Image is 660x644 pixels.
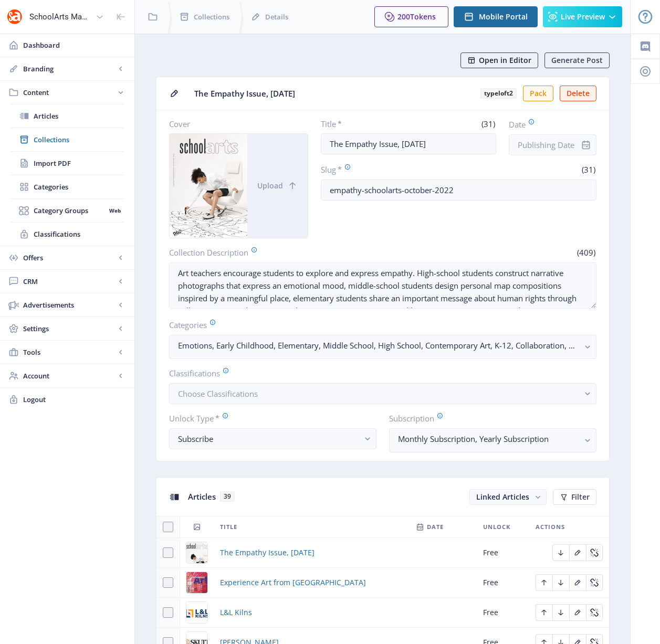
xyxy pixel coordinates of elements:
img: d1313acb-c5d5-4a52-976b-7d2952bd3fa6.png [186,602,207,623]
a: Edit page [552,547,569,557]
button: Emotions, Early Childhood, Elementary, Middle School, High School, Contemporary Art, K-12, Collab... [169,335,596,359]
a: The Empathy Issue, [DATE] [220,546,315,559]
button: Live Preview [543,6,622,27]
button: Open in Editor [460,52,538,68]
nb-icon: info [581,140,591,150]
a: Import PDF [11,152,124,175]
span: Articles [34,111,124,121]
span: Category Groups [34,205,106,216]
b: typeloft2 [480,88,517,99]
span: Settings [23,323,116,334]
span: Unlock [483,521,510,533]
span: Content [23,87,116,98]
label: Unlock Type [169,413,368,424]
span: Details [265,12,288,22]
button: Pack [523,86,553,101]
td: Free [477,568,529,598]
button: Upload [247,134,308,238]
a: Edit page [536,607,552,617]
a: Edit page [536,577,552,587]
a: Edit page [552,577,569,587]
button: Subscribe [169,428,376,449]
span: Filter [571,493,590,501]
span: (409) [575,247,596,258]
a: L&L Kilns [220,606,252,619]
span: Linked Articles [476,492,529,502]
label: Collection Description [169,247,379,258]
input: this-is-how-a-slug-looks-like [321,180,596,200]
button: Mobile Portal [454,6,538,27]
a: Edit page [569,577,586,587]
a: Edit page [552,607,569,617]
label: Categories [169,319,588,331]
label: Classifications [169,367,588,379]
td: Free [477,538,529,568]
a: Classifications [11,223,124,246]
span: 39 [220,491,235,502]
td: Free [477,598,529,628]
span: Collections [34,134,124,145]
span: Categories [34,182,124,192]
span: Classifications [34,229,124,239]
a: Collections [11,128,124,151]
button: Monthly Subscription, Yearly Subscription [389,428,596,452]
span: The Empathy Issue, [DATE] [194,88,472,99]
a: Edit page [586,607,603,617]
a: Edit page [586,577,603,587]
span: Open in Editor [479,56,531,65]
label: Date [509,119,588,130]
label: Cover [169,119,300,129]
label: Title [321,119,404,129]
span: Live Preview [561,13,605,21]
label: Subscription [389,413,588,424]
a: Edit page [569,547,586,557]
span: Import PDF [34,158,124,168]
span: (31) [480,119,496,129]
span: CRM [23,276,116,287]
a: Edit page [586,547,603,557]
button: Filter [553,489,596,505]
div: Subscribe [178,432,359,445]
input: Type Collection Title ... [321,133,496,154]
a: Edit page [569,607,586,617]
a: Categories [11,175,124,198]
button: Linked Articles [469,489,547,505]
a: Experience Art from [GEOGRAPHIC_DATA] [220,576,366,589]
span: Actions [536,521,565,533]
button: Choose Classifications [169,383,596,404]
span: Choose Classifications [178,388,258,399]
img: 9ead8786-8b6f-4a98-ba91-6d150f85393c.png [186,572,207,593]
span: Advertisements [23,300,116,310]
span: Date [427,521,444,533]
img: 77909425-a7a7-4633-875e-3d833c5ea76a.png [186,542,207,563]
span: Dashboard [23,40,126,50]
span: Tokens [410,12,436,22]
span: Title [220,521,237,533]
label: Slug [321,164,454,175]
span: Mobile Portal [479,13,528,21]
span: Logout [23,394,126,405]
button: Generate Post [544,52,610,68]
span: Offers [23,252,116,263]
span: Upload [257,182,283,190]
span: Tools [23,347,116,357]
div: SchoolArts Magazine [29,5,91,28]
span: Branding [23,64,116,74]
span: (31) [580,164,596,175]
nb-select-label: Monthly Subscription, Yearly Subscription [398,432,579,445]
a: Category GroupsWeb [11,199,124,222]
span: Generate Post [551,56,603,65]
span: Articles [188,491,216,502]
a: Articles [11,104,124,128]
input: Publishing Date [509,134,596,155]
nb-select-label: Emotions, Early Childhood, Elementary, Middle School, High School, Contemporary Art, K-12, Collab... [178,339,579,352]
nb-badge: Web [106,205,124,216]
button: 200Tokens [374,6,448,27]
span: Collections [194,12,229,22]
span: Account [23,371,116,381]
img: properties.app_icon.png [6,8,23,25]
button: Delete [560,86,596,101]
